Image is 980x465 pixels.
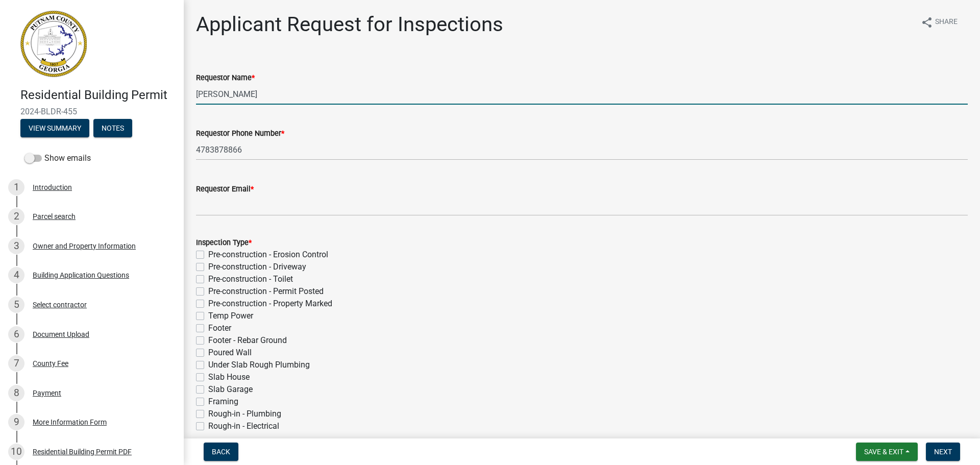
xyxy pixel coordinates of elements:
div: Payment [33,389,61,397]
label: Requestor Name [196,75,255,82]
label: Pre-construction - Driveway [208,261,306,273]
span: Save & Exit [864,448,903,456]
div: 10 [8,444,24,460]
span: 2024-BLDR-455 [20,107,163,116]
label: Slab Garage [208,383,253,396]
div: 1 [8,179,24,195]
label: Pre-construction - Permit Posted [208,285,324,298]
label: Rough-in - Mechanical [208,432,288,445]
label: Show emails [24,152,91,164]
label: Temp Power [208,310,253,322]
div: 5 [8,297,24,313]
h1: Applicant Request for Inspections [196,12,503,37]
label: Rough-in - Electrical [208,420,279,432]
div: 3 [8,238,24,254]
label: Under Slab Rough Plumbing [208,359,310,371]
button: shareShare [913,12,966,32]
label: Requestor Phone Number [196,130,284,137]
label: Footer [208,322,231,334]
label: Poured Wall [208,347,252,359]
div: More Information Form [33,419,107,426]
span: Share [935,16,958,29]
div: 4 [8,267,24,283]
label: Framing [208,396,238,408]
i: share [921,16,933,29]
label: Pre-construction - Toilet [208,273,293,285]
div: 8 [8,385,24,401]
label: Pre-construction - Erosion Control [208,249,328,261]
label: Pre-construction - Property Marked [208,298,332,310]
div: 6 [8,326,24,342]
wm-modal-confirm: Notes [93,125,132,133]
span: Back [212,448,230,456]
div: 9 [8,414,24,430]
h4: Residential Building Permit [20,88,176,103]
label: Inspection Type [196,239,252,247]
div: 7 [8,355,24,372]
label: Footer - Rebar Ground [208,334,287,347]
label: Requestor Email [196,186,254,193]
label: Slab House [208,371,250,383]
div: Residential Building Permit PDF [33,448,132,455]
div: Select contractor [33,301,87,308]
button: Notes [93,119,132,137]
div: County Fee [33,360,68,367]
div: Document Upload [33,331,89,338]
wm-modal-confirm: Summary [20,125,89,133]
div: 2 [8,208,24,225]
div: Introduction [33,184,72,191]
div: Building Application Questions [33,272,129,279]
span: Next [934,448,952,456]
button: Save & Exit [856,443,918,461]
button: Next [926,443,960,461]
button: Back [204,443,238,461]
button: View Summary [20,119,89,137]
img: Putnam County, Georgia [20,11,87,77]
div: Parcel search [33,213,76,220]
label: Rough-in - Plumbing [208,408,281,420]
div: Owner and Property Information [33,242,136,250]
